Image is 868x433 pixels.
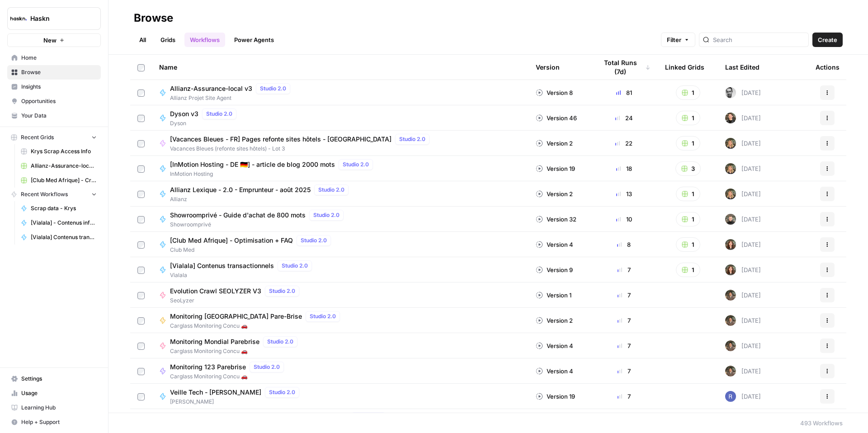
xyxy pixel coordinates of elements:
button: Create [812,33,843,47]
a: [Vialala] Contenus transactionnelsStudio 2.0Vialala [159,260,521,279]
span: Studio 2.0 [269,287,295,295]
button: Recent Workflows [7,188,101,201]
span: Your Data [21,112,97,120]
img: qb0ypgzym8ajfvq1ke5e2cdn2jvt [725,290,736,301]
div: Version 4 [536,367,573,376]
span: [Vacances Bleues - FR] Pages refonte sites hôtels - [GEOGRAPHIC_DATA] [170,135,392,144]
span: Haskn [30,14,85,23]
a: Monitoring [GEOGRAPHIC_DATA] Pare-BriseStudio 2.0Carglass Monitoring Concu 🚗 [159,311,521,330]
span: Carglass Monitoring Concu 🚗 [170,322,344,330]
a: Learning Hub [7,400,101,415]
div: [DATE] [725,340,761,351]
span: Studio 2.0 [301,236,327,245]
span: Club Med [170,246,335,254]
span: [Club Med Afrique] - Création & Optimisation + FAQ [31,176,97,184]
div: 7 [597,341,651,350]
span: Studio 2.0 [310,312,336,320]
div: Actions [816,55,840,80]
div: Version 4 [536,341,573,350]
a: [Club Med Afrique] - Optimisation + FAQStudio 2.0Club Med [159,235,521,254]
span: [Vialala] - Contenus informationnels avec FAQ [31,219,97,227]
a: Usage [7,386,101,400]
span: Studio 2.0 [313,211,340,219]
div: [DATE] [725,87,761,98]
div: Version 32 [536,215,576,224]
span: Filter [667,35,681,44]
a: Opportunities [7,94,101,108]
a: Allianz-Assurance-local v2 Grid [17,159,101,173]
img: qb0ypgzym8ajfvq1ke5e2cdn2jvt [725,315,736,326]
div: Version 46 [536,113,577,122]
img: u6bh93quptsxrgw026dpd851kwjs [725,391,736,402]
img: 3xdqcs8bjsp73s0ouiua9lngjra4 [725,87,736,98]
span: Create [818,35,837,44]
div: Version 8 [536,88,573,97]
button: Workspace: Haskn [7,7,101,30]
span: [Vialala] Contenus transactionnels [31,233,97,241]
a: [Vacances Bleues - FR] Pages refonte sites hôtels - [GEOGRAPHIC_DATA]Studio 2.0Vacances Bleues (r... [159,134,521,153]
img: ziyu4k121h9vid6fczkx3ylgkuqx [725,188,736,199]
div: Version 2 [536,139,573,148]
div: [DATE] [725,113,761,123]
div: 493 Workflows [800,419,843,428]
a: Grids [155,33,181,47]
a: Allianz Lexique - 2.0 - Emprunteur - août 2025Studio 2.0Allianz [159,184,521,203]
div: [DATE] [725,366,761,377]
span: Carglass Monitoring Concu 🚗 [170,347,301,355]
span: Dyson v3 [170,109,198,118]
span: Krys Scrap Access Info [31,147,97,155]
button: 1 [676,263,700,277]
a: Allianz-Assurance-local v3Studio 2.0Allianz Projet Site Agent [159,83,521,102]
span: Help + Support [21,418,97,426]
span: Allianz Projet Site Agent [170,94,294,102]
div: 7 [597,265,651,274]
div: Version 19 [536,164,575,173]
span: Allianz-Assurance-local v2 Grid [31,162,97,170]
div: [DATE] [725,214,761,225]
div: Total Runs (7d) [597,55,651,80]
span: [Club Med Afrique] - Optimisation + FAQ [170,236,293,245]
div: Version 2 [536,189,573,198]
a: Settings [7,372,101,386]
span: Monitoring 123 Parebrise [170,362,246,372]
span: Studio 2.0 [260,85,286,93]
img: Haskn Logo [10,10,27,27]
div: Version 19 [536,392,575,401]
div: [DATE] [725,138,761,149]
div: Last Edited [725,55,759,80]
div: [DATE] [725,239,761,250]
button: 1 [676,237,700,252]
span: Browse [21,68,97,76]
span: Allianz [170,195,352,203]
a: [Vialala] - Contenus informationnels avec FAQ [17,216,101,230]
span: New [43,36,57,45]
span: Studio 2.0 [282,262,308,270]
span: Studio 2.0 [343,160,369,169]
div: [DATE] [725,315,761,326]
button: 1 [676,136,700,151]
span: Studio 2.0 [267,338,293,346]
div: 18 [597,164,651,173]
img: wbc4lf7e8no3nva14b2bd9f41fnh [725,264,736,275]
a: Workflows [184,33,225,47]
span: Vacances Bleues (refonte sites hôtels) - Lot 3 [170,145,433,153]
span: Showroomprivé [170,221,347,229]
span: Recent Workflows [21,190,68,198]
span: Studio 2.0 [399,135,425,143]
a: Krys Scrap Access Info [17,144,101,159]
a: [Speedy - FR] Pages type de pneu & prestation - 800 motsStudio 2.0Speedy [159,412,521,431]
div: 13 [597,189,651,198]
div: 10 [597,215,651,224]
button: 1 [676,212,700,226]
input: Search [713,35,805,44]
span: Studio 2.0 [318,186,344,194]
a: Browse [7,65,101,80]
a: Your Data [7,108,101,123]
div: [DATE] [725,188,761,199]
div: Version 9 [536,265,573,274]
img: ziyu4k121h9vid6fczkx3ylgkuqx [725,138,736,149]
span: Allianz-Assurance-local v3 [170,84,252,93]
div: Linked Grids [665,55,704,80]
img: qb0ypgzym8ajfvq1ke5e2cdn2jvt [725,340,736,351]
div: 7 [597,291,651,300]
